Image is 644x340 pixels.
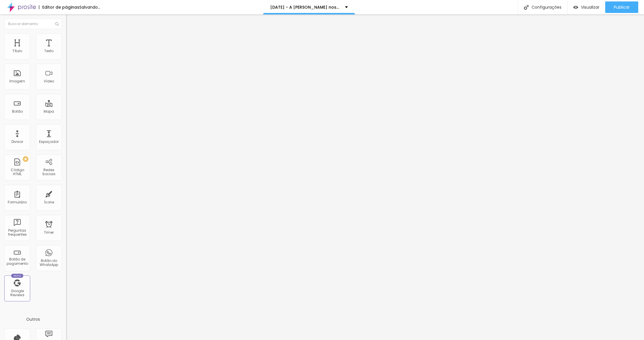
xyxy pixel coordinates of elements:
div: Perguntas frequentes [6,228,28,237]
input: Buscar elemento [4,19,62,29]
div: Espaçador [39,140,59,144]
div: Ícone [44,200,54,204]
button: Publicar [605,1,638,13]
div: Código HTML [6,168,28,176]
div: Editor de páginas [39,5,79,9]
div: Imagem [9,79,25,83]
div: Google Reviews [6,289,28,297]
div: Título [12,49,22,53]
div: Timer [44,231,54,235]
img: Icone [524,5,529,10]
p: [DATE] - A [PERSON_NAME] nossa morada [270,5,341,9]
div: Texto [44,49,53,53]
span: Visualizar [581,5,599,10]
div: Botão [12,109,23,114]
div: Mapa [44,109,54,114]
div: Salvando... [79,5,100,9]
img: view-1.svg [573,5,578,10]
button: Visualizar [568,1,605,13]
div: Botão do WhatsApp [37,259,60,267]
div: Botão de pagamento [6,257,28,266]
iframe: Editor [66,14,644,340]
img: Icone [55,22,59,26]
div: Novo [11,274,24,278]
span: Publicar [614,5,630,10]
div: Vídeo [44,79,54,83]
div: Redes Sociais [37,168,60,176]
div: Formulário [8,200,27,204]
div: Divisor [11,140,23,144]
